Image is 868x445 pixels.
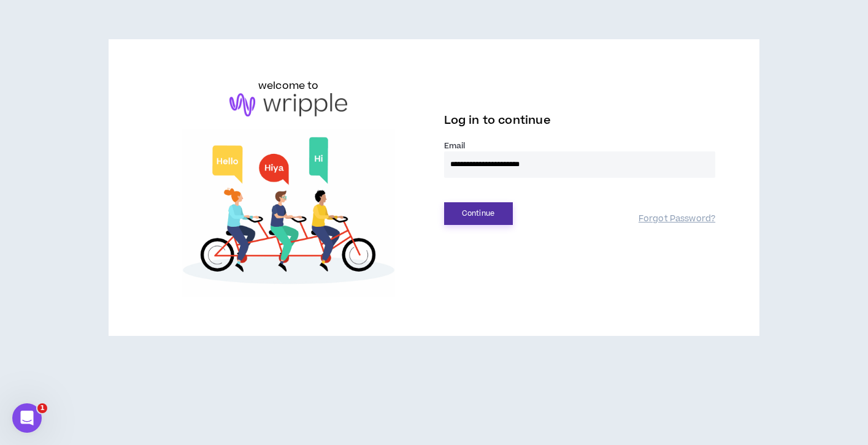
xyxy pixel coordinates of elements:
[229,93,347,116] img: logo-brand.png
[639,213,715,225] a: Forgot Password?
[444,113,551,128] span: Log in to continue
[444,140,716,151] label: Email
[37,403,47,413] span: 1
[153,129,424,297] img: Welcome to Wripple
[12,403,42,433] iframe: Intercom live chat
[444,202,513,225] button: Continue
[258,78,319,93] h6: welcome to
